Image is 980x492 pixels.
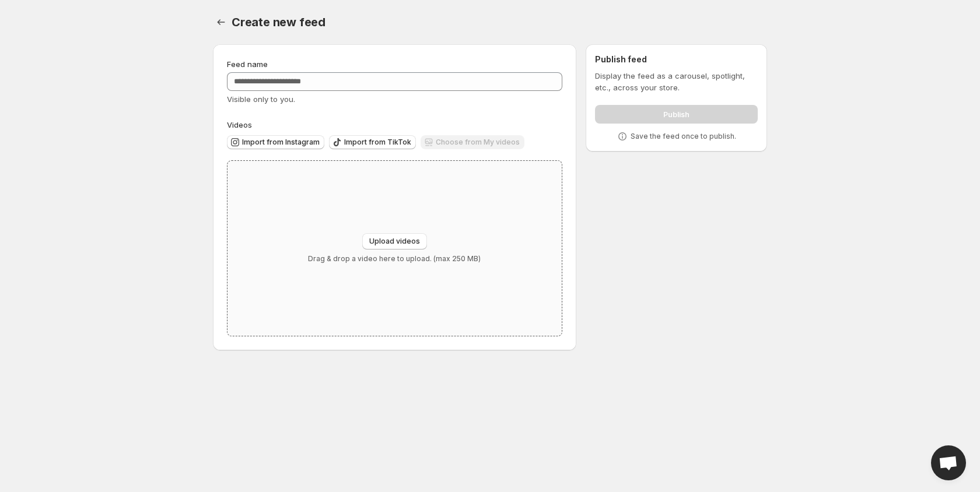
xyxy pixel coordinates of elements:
p: Drag & drop a video here to upload. (max 250 MB) [308,254,481,263]
h2: Publish feed [595,54,758,65]
button: Import from TikTok [329,135,416,149]
button: Import from Instagram [227,135,324,149]
span: Import from TikTok [344,138,411,147]
span: Visible only to you. [227,94,295,104]
button: Settings [213,14,229,30]
span: Videos [227,120,252,129]
p: Save the feed once to publish. [631,132,736,141]
span: Import from Instagram [242,138,320,147]
a: Open chat [931,445,966,480]
span: Create new feed [232,15,325,29]
p: Display the feed as a carousel, spotlight, etc., across your store. [595,70,758,93]
span: Feed name [227,59,268,69]
span: Upload videos [369,237,420,246]
button: Upload videos [362,233,427,249]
